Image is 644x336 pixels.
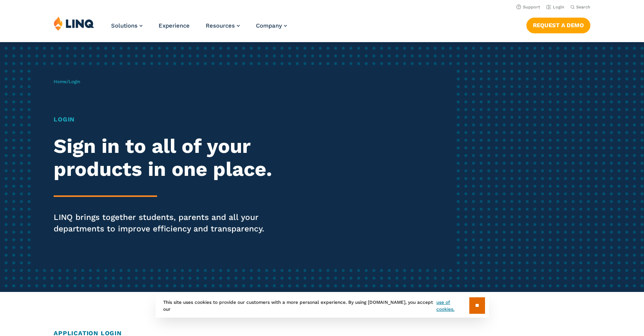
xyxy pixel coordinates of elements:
a: Experience [159,22,190,29]
a: Solutions [111,22,143,29]
a: Resources [206,22,240,29]
h2: Sign in to all of your products in one place. [54,135,302,181]
a: Request a Demo [526,18,590,33]
span: / [54,79,80,84]
nav: Primary Navigation [111,16,287,41]
img: LINQ | K‑12 Software [54,16,94,31]
p: LINQ brings together students, parents and all your departments to improve efficiency and transpa... [54,211,302,234]
a: Home [54,79,67,84]
span: Search [576,5,590,10]
span: Resources [206,22,235,29]
a: use of cookies. [436,299,469,313]
nav: Button Navigation [526,16,590,33]
div: This site uses cookies to provide our customers with a more personal experience. By using [DOMAIN... [156,293,489,318]
span: Company [256,22,282,29]
span: Solutions [111,22,138,29]
h1: Login [54,115,302,124]
a: Company [256,22,287,29]
a: Login [546,5,564,10]
span: Login [69,79,80,84]
button: Open Search Bar [570,4,590,10]
a: Support [516,5,540,10]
